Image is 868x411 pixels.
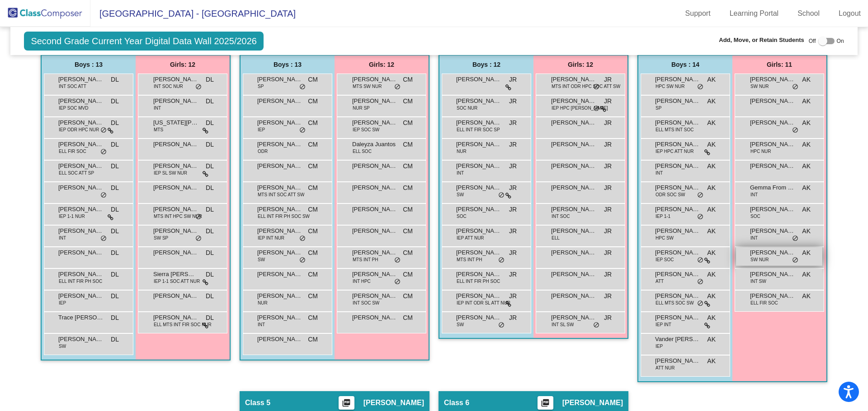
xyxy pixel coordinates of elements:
[707,97,716,106] span: AK
[456,75,501,84] span: [PERSON_NAME]
[604,291,612,301] span: JR
[707,183,716,193] span: AK
[456,270,501,279] span: [PERSON_NAME]
[509,140,517,149] span: JR
[206,226,214,236] span: DL
[154,235,168,241] span: SW SP
[750,191,758,198] span: INT
[153,118,198,127] span: [US_STATE][PERSON_NAME]
[111,226,119,236] span: DL
[403,248,413,258] span: CM
[341,398,352,411] mat-icon: picture_as_pdf
[153,162,198,171] span: [PERSON_NAME]
[195,83,202,91] span: do_not_disturb_alt
[258,213,310,220] span: ELL INT FIR PH SOC SW
[258,83,264,90] span: SP
[656,300,694,306] span: ELL MTS SOC SW
[509,248,517,258] span: JR
[257,313,302,322] span: [PERSON_NAME]
[732,55,826,74] div: Girls: 11
[750,256,769,263] span: SW NUR
[604,270,612,279] span: JR
[655,97,700,106] span: [PERSON_NAME]
[308,313,318,323] span: CM
[299,127,306,134] span: do_not_disturb_alt
[59,83,86,90] span: INT SOC ATT
[257,118,302,127] span: [PERSON_NAME]
[457,256,482,263] span: MTS INT PH
[439,55,533,74] div: Boys : 12
[59,278,102,285] span: ELL INT FIR PH SOC
[604,140,612,149] span: JR
[58,183,104,192] span: [PERSON_NAME]
[299,83,306,91] span: do_not_disturb_alt
[722,6,786,21] a: Learning Portal
[352,226,397,236] span: [PERSON_NAME]
[551,75,596,84] span: [PERSON_NAME]
[697,278,703,286] span: do_not_disturb_alt
[656,170,663,176] span: INT
[257,183,302,192] span: [PERSON_NAME]
[352,97,397,106] span: [PERSON_NAME]
[655,226,700,236] span: [PERSON_NAME]
[456,97,501,106] span: [PERSON_NAME]
[58,205,104,214] span: [PERSON_NAME] [PERSON_NAME]
[707,75,716,84] span: AK
[604,162,612,171] span: JR
[403,291,413,301] span: CM
[111,183,119,193] span: DL
[153,270,198,279] span: Sierra [PERSON_NAME]
[58,248,104,257] span: [PERSON_NAME]
[604,205,612,214] span: JR
[58,75,104,84] span: [PERSON_NAME]
[154,105,161,111] span: INT
[707,162,716,171] span: AK
[604,183,612,193] span: JR
[678,6,718,21] a: Support
[655,270,700,279] span: [PERSON_NAME]
[153,226,198,236] span: [PERSON_NAME]
[593,83,599,91] span: do_not_disturb_alt
[457,235,484,241] span: IEP ATT NUR
[403,205,413,214] span: CM
[58,291,104,300] span: [PERSON_NAME] [PERSON_NAME]
[750,75,795,84] span: [PERSON_NAME]
[257,226,302,236] span: [PERSON_NAME]
[638,55,732,74] div: Boys : 14
[552,213,570,220] span: INT SOC
[111,313,119,323] span: DL
[352,75,397,84] span: [PERSON_NAME]
[111,75,119,84] span: DL
[551,183,596,192] span: [PERSON_NAME]
[58,313,104,322] span: Trace [PERSON_NAME]
[750,83,769,90] span: SW NUR
[403,162,413,171] span: CM
[206,205,214,214] span: DL
[111,118,119,128] span: DL
[111,140,119,149] span: DL
[552,83,620,90] span: MTS INT ODR HPC SOC ATT SW
[707,248,716,258] span: AK
[403,270,413,279] span: CM
[456,162,501,171] span: [PERSON_NAME]
[59,213,85,220] span: IEP 1-1 NUR
[802,140,811,149] span: AK
[257,248,302,257] span: [PERSON_NAME]
[509,75,517,84] span: JR
[604,248,612,258] span: JR
[707,118,716,128] span: AK
[802,291,811,301] span: AK
[258,256,265,263] span: SW
[58,118,104,127] span: [PERSON_NAME]
[551,97,596,106] span: [PERSON_NAME]
[24,32,264,51] span: Second Grade Current Year Digital Data Wall 2025/2026
[750,270,795,279] span: [PERSON_NAME]
[790,6,827,21] a: School
[551,226,596,236] span: [PERSON_NAME]
[509,291,517,301] span: JR
[308,291,318,301] span: CM
[308,248,318,258] span: CM
[308,205,318,214] span: CM
[552,105,608,111] span: IEP HPC [PERSON_NAME]
[509,226,517,236] span: JR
